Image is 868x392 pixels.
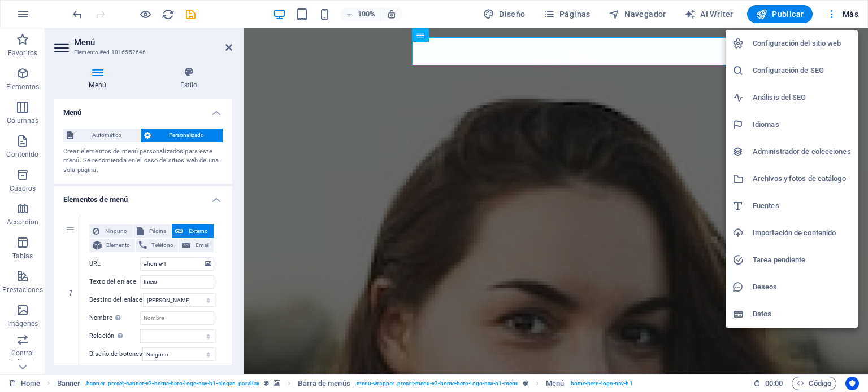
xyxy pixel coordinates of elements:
h6: Datos [753,307,851,321]
h6: Deseos [753,280,851,294]
h6: Tarea pendiente [753,253,851,267]
h6: Análisis del SEO [753,91,851,104]
h6: Importación de contenido [753,226,851,240]
h6: Archivos y fotos de catálogo [753,172,851,186]
h6: Fuentes [753,199,851,213]
h6: Configuración de SEO [753,64,851,77]
h6: Idiomas [753,118,851,131]
h6: Configuración del sitio web [753,37,851,50]
h6: Administrador de colecciones [753,145,851,158]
